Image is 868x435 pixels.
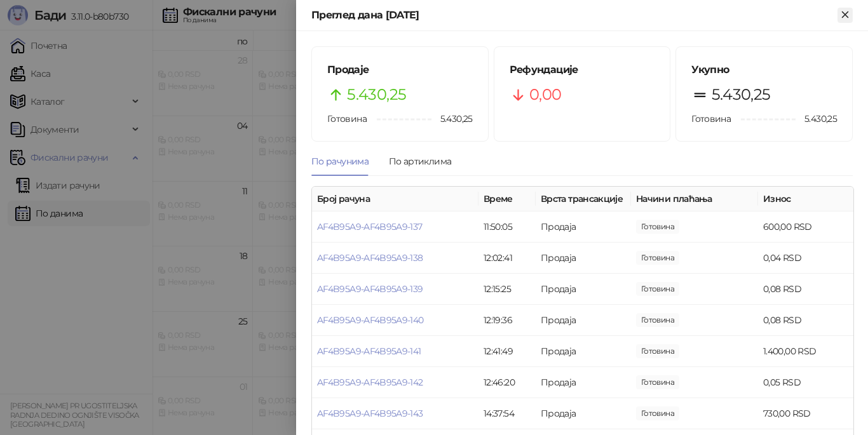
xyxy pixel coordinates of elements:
td: 1.400,00 RSD [758,336,853,367]
h5: Рефундације [510,62,655,77]
span: Готовина [327,113,367,124]
td: 0,05 RSD [758,367,853,398]
td: 0,08 RSD [758,305,853,336]
span: 5.430,25 [796,112,837,126]
td: Продаја [536,305,631,336]
td: Продаја [536,211,631,243]
span: 5.430,25 [712,83,771,107]
a: AF4B95A9-AF4B95A9-138 [317,252,423,264]
a: AF4B95A9-AF4B95A9-137 [317,221,423,232]
span: 0,08 [636,313,679,327]
td: 12:02:41 [478,243,536,274]
span: Готовина [691,113,731,124]
td: Продаја [536,336,631,367]
td: 12:41:49 [478,336,536,367]
th: Врста трансакције [536,187,631,211]
th: Број рачуна [312,187,478,211]
td: 0,08 RSD [758,274,853,305]
th: Начини плаћања [631,187,758,211]
td: Продаја [536,398,631,429]
td: 12:15:25 [478,274,536,305]
td: Продаја [536,367,631,398]
span: 600,00 [636,220,679,234]
span: 0,05 [636,375,679,389]
span: 0,08 [636,282,679,296]
td: Продаја [536,243,631,274]
h5: Продаје [327,62,473,77]
td: Продаја [536,274,631,305]
td: 11:50:05 [478,211,536,243]
span: 5.430,25 [347,83,406,107]
td: 12:46:20 [478,367,536,398]
a: AF4B95A9-AF4B95A9-140 [317,314,424,326]
th: Износ [758,187,853,211]
td: 600,00 RSD [758,211,853,243]
a: AF4B95A9-AF4B95A9-142 [317,377,423,388]
button: Close [837,8,853,23]
span: 0,04 [636,251,679,265]
th: Време [478,187,536,211]
td: 0,04 RSD [758,243,853,274]
span: 1.400,00 [636,344,679,358]
h5: Укупно [691,62,837,77]
td: 14:37:54 [478,398,536,429]
span: 0,00 [529,83,561,107]
td: 730,00 RSD [758,398,853,429]
div: По рачунима [311,154,369,168]
div: Преглед дана [DATE] [311,8,837,23]
span: 730,00 [636,406,679,420]
a: AF4B95A9-AF4B95A9-139 [317,283,423,295]
a: AF4B95A9-AF4B95A9-141 [317,345,421,357]
td: 12:19:36 [478,305,536,336]
a: AF4B95A9-AF4B95A9-143 [317,408,423,419]
div: По артиклима [389,154,451,168]
span: 5.430,25 [431,112,473,126]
